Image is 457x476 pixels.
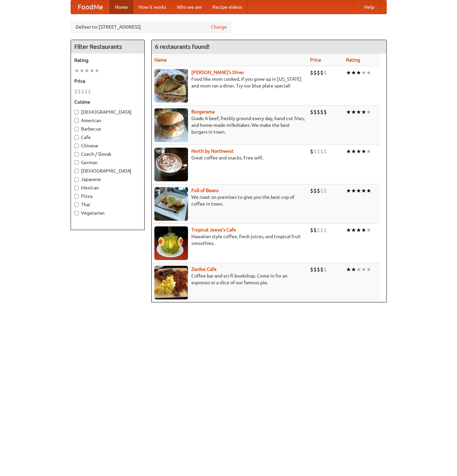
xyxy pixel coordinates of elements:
[351,187,356,194] li: ★
[351,266,356,273] li: ★
[74,99,141,105] h5: Cuisine
[191,148,234,154] a: North by Northwest
[74,67,79,74] li: ★
[320,266,323,273] li: $
[323,148,327,155] li: $
[74,211,79,215] input: Vegetarian
[351,108,356,116] li: ★
[366,187,371,194] li: ★
[346,187,351,194] li: ★
[323,187,327,194] li: $
[310,226,313,234] li: $
[356,108,361,116] li: ★
[154,69,188,103] img: sallys.jpg
[361,226,366,234] li: ★
[317,108,320,116] li: $
[191,266,217,272] a: Zardoz Cafe
[323,266,327,273] li: $
[207,0,247,14] a: Recipe videos
[310,69,313,76] li: $
[133,0,172,14] a: How it works
[361,148,366,155] li: ★
[313,266,317,273] li: $
[323,69,327,76] li: $
[211,24,227,30] a: Change
[84,88,88,95] li: $
[313,226,317,234] li: $
[317,266,320,273] li: $
[310,187,313,194] li: $
[155,43,210,50] ng-pluralize: 6 restaurants found!
[191,227,236,232] a: Tropical Jeeve's Cafe
[356,226,361,234] li: ★
[366,226,371,234] li: ★
[74,186,79,190] input: Mexican
[154,154,305,161] p: Great coffee and snacks. Free wifi.
[320,226,323,234] li: $
[351,148,356,155] li: ★
[310,108,313,116] li: $
[74,118,79,123] input: American
[320,69,323,76] li: $
[88,88,91,95] li: $
[74,110,79,114] input: [DEMOGRAPHIC_DATA]
[351,69,356,76] li: ★
[366,266,371,273] li: ★
[317,69,320,76] li: $
[71,21,232,33] div: Deliver to: [STREET_ADDRESS]
[313,69,317,76] li: $
[323,226,327,234] li: $
[361,69,366,76] li: ★
[320,108,323,116] li: $
[74,151,141,157] label: Czech / Slovak
[191,188,219,193] a: Full of Beans
[71,0,110,14] a: FoodMe
[154,272,305,286] p: Coffee bar and sci-fi bookshop. Come in for an espresso or a slice of our famous pie.
[346,57,360,63] a: Rating
[356,148,361,155] li: ★
[74,117,141,124] label: American
[74,88,78,95] li: $
[310,57,321,63] a: Price
[154,76,305,89] p: Food like mom cooked, if you grew up in [US_STATE] and mom ran a diner. Try our blue plate special!
[310,148,313,155] li: $
[191,109,215,114] a: Burgerama
[154,148,188,181] img: north.jpg
[313,148,317,155] li: $
[74,109,141,115] label: [DEMOGRAPHIC_DATA]
[361,187,366,194] li: ★
[94,67,100,74] li: ★
[320,148,323,155] li: $
[154,115,305,135] p: Grade A beef, freshly ground every day, hand-cut fries, and home-made milkshakes. We make the bes...
[346,266,351,273] li: ★
[317,187,320,194] li: $
[74,194,79,198] input: Pizza
[79,67,84,74] li: ★
[361,108,366,116] li: ★
[154,187,188,221] img: beans.jpg
[366,108,371,116] li: ★
[359,0,380,14] a: Help
[74,177,79,182] input: Japanese
[172,0,207,14] a: Who we are
[154,194,305,207] p: We roast on premises to give you the best cup of coffee in town.
[320,187,323,194] li: $
[74,184,141,191] label: Mexican
[356,187,361,194] li: ★
[89,67,94,74] li: ★
[74,144,79,148] input: Chinese
[313,187,317,194] li: $
[154,266,188,299] img: zardoz.jpg
[74,152,79,156] input: Czech / Slovak
[74,159,141,166] label: German
[191,70,244,75] a: [PERSON_NAME]'s Diner
[323,108,327,116] li: $
[317,226,320,234] li: $
[317,148,320,155] li: $
[74,160,79,165] input: German
[366,69,371,76] li: ★
[74,210,141,216] label: Vegetarian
